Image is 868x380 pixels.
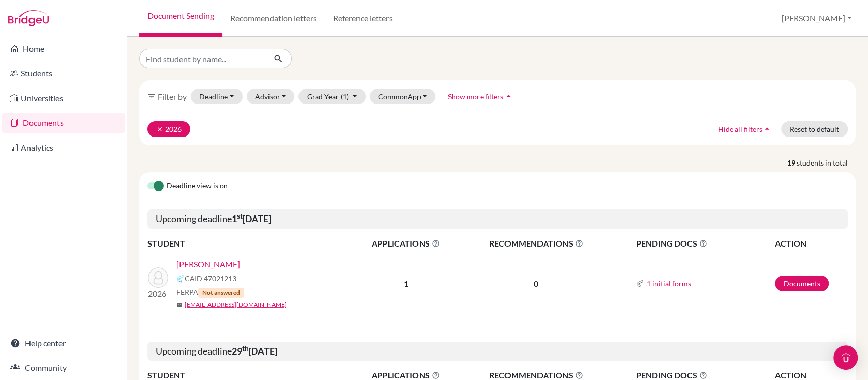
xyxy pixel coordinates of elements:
[167,180,228,193] span: Deadline view is on
[781,121,848,137] button: Reset to default
[646,278,692,289] button: 1 initial forms
[242,344,249,352] sup: th
[191,89,243,104] button: Deadline
[237,212,243,220] sup: st
[176,287,244,298] span: FERPA
[158,92,187,101] span: Filter by
[2,88,125,108] a: Universities
[439,89,522,104] button: Show more filtersarrow_drop_up
[709,121,781,137] button: Hide all filtersarrow_drop_up
[147,237,351,250] th: STUDENT
[503,91,514,101] i: arrow_drop_up
[341,92,349,101] span: (1)
[351,237,460,250] span: APPLICATIONS
[404,279,408,288] b: 1
[777,9,856,28] button: [PERSON_NAME]
[232,345,277,357] b: 29 [DATE]
[461,237,611,250] span: RECOMMENDATIONS
[2,138,125,158] a: Analytics
[833,345,858,370] div: Open Intercom Messenger
[774,237,848,250] th: ACTION
[147,209,848,229] h5: Upcoming deadline
[147,121,190,137] button: clear2026
[461,278,611,290] p: 0
[370,89,436,104] button: CommonApp
[185,273,236,284] span: CAID 47021213
[156,126,163,133] i: clear
[8,10,49,26] img: Bridge-U
[298,89,366,104] button: Grad Year(1)
[2,63,125,84] a: Students
[2,358,125,378] a: Community
[762,124,772,134] i: arrow_drop_up
[148,288,168,300] p: 2026
[176,258,240,270] a: [PERSON_NAME]
[775,276,829,291] a: Documents
[636,280,644,288] img: Common App logo
[448,92,503,101] span: Show more filters
[2,39,125,59] a: Home
[147,342,848,361] h5: Upcoming deadline
[2,333,125,354] a: Help center
[185,300,287,309] a: [EMAIL_ADDRESS][DOMAIN_NAME]
[148,267,168,288] img: Lin, Jolie
[2,113,125,133] a: Documents
[718,125,762,133] span: Hide all filters
[147,92,156,100] i: filter_list
[232,213,271,224] b: 1 [DATE]
[247,89,295,104] button: Advisor
[198,288,244,298] span: Not answered
[176,275,185,283] img: Common App logo
[139,49,265,68] input: Find student by name...
[797,157,856,168] span: students in total
[787,157,797,168] strong: 19
[176,302,183,308] span: mail
[636,237,774,250] span: PENDING DOCS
